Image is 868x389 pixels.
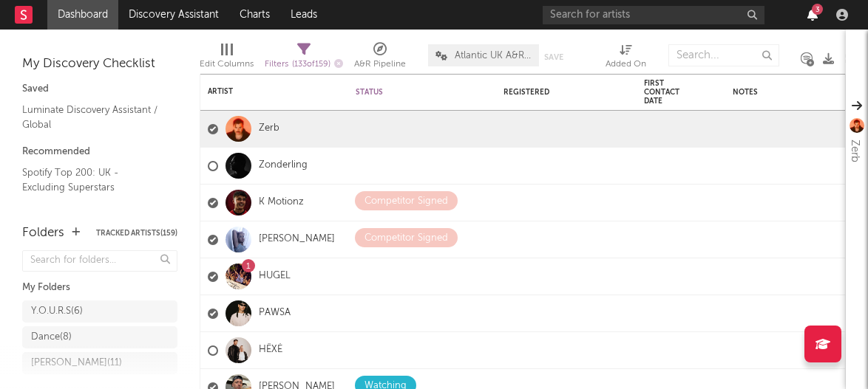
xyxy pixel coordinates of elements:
input: Search for folders... [22,250,177,272]
a: Zerb [259,123,279,135]
div: [PERSON_NAME] ( 11 ) [31,354,122,372]
div: Competitor Signed [365,193,448,210]
a: K Motionz [259,196,304,209]
div: Edit Columns [200,37,254,80]
span: ( 133 of 159 ) [292,61,330,69]
div: Dance ( 8 ) [31,328,72,346]
a: Y.O.U.R.S(6) [22,300,177,323]
a: HËXĖ [259,344,282,357]
div: Zerb [846,140,864,162]
div: Artist [208,87,319,96]
div: Registered [503,88,592,97]
div: A&R Pipeline [354,55,406,73]
input: Search for artists [543,6,764,24]
a: PAWSA [259,307,291,320]
div: 3 [812,4,823,15]
input: Search... [668,44,779,66]
a: [PERSON_NAME] [259,233,335,246]
div: My Folders [22,279,177,297]
div: Competitor Signed [365,230,448,247]
div: Folders [22,224,64,242]
button: Save [544,53,563,61]
button: Tracked Artists(159) [96,230,177,237]
div: Filters [265,55,343,74]
span: Atlantic UK A&R Pipeline [455,51,532,61]
div: Y.O.U.R.S ( 6 ) [31,303,83,320]
div: A&R Pipeline [354,37,406,80]
a: Luminate Discovery Assistant / Global [22,102,163,132]
div: Edit Columns [200,55,254,73]
a: HUGEL [259,270,291,283]
div: First Contact Date [644,79,696,106]
a: Zonderling [259,159,308,172]
div: Saved [22,80,177,98]
a: Dance(8) [22,326,177,348]
div: Status [356,88,452,97]
a: [PERSON_NAME](11) [22,352,177,374]
div: Added On [606,37,646,80]
div: Added On [606,55,646,73]
a: Spotify Top 200: UK - Excluding Superstars [22,165,163,195]
button: 3 [807,9,818,21]
div: Recommended [22,143,177,161]
div: Filters(133 of 159) [265,37,343,80]
div: My Discovery Checklist [22,55,177,73]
